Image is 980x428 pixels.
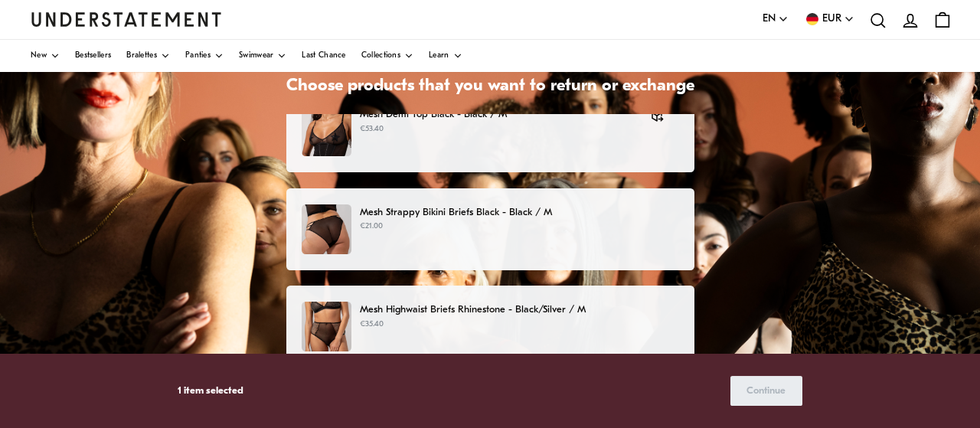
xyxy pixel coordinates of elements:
p: €53.40 [360,123,635,136]
span: Swimwear [239,52,273,60]
a: New [31,40,60,72]
button: EUR [804,11,854,28]
p: Mesh Demi Top Black - Black / M [360,106,635,123]
img: 262_9e92f267-5996-43ac-b6d9-b2353e4b56ab.jpg [302,106,351,156]
a: Bestsellers [75,40,111,72]
a: Last Chance [302,40,345,72]
img: NETS-HIW-003_retouched.jpg [302,302,351,351]
span: EN [763,11,776,28]
span: Bestsellers [75,52,111,60]
a: Collections [361,40,413,72]
p: €21.00 [360,221,678,233]
span: Panties [185,52,211,60]
span: EUR [822,11,841,28]
p: Mesh Highwaist Briefs Rhinestone - Black/Silver / M [360,302,678,318]
button: EN [763,11,789,28]
span: Bralettes [126,52,157,60]
span: Learn [429,52,449,60]
a: Bralettes [126,40,170,72]
p: €35.40 [360,319,678,331]
span: New [31,52,47,60]
a: Understatement Homepage [31,12,222,26]
a: Swimwear [239,40,286,72]
span: Last Chance [302,52,345,60]
img: 93_475eda9a-c1e4-47a1-ba3d-33d145054be8.jpg [302,204,351,254]
p: Mesh Strappy Bikini Briefs Black - Black / M [360,204,678,221]
h1: Choose products that you want to return or exchange [286,76,694,98]
span: Collections [361,52,400,60]
a: Learn [429,40,462,72]
a: Panties [185,40,224,72]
